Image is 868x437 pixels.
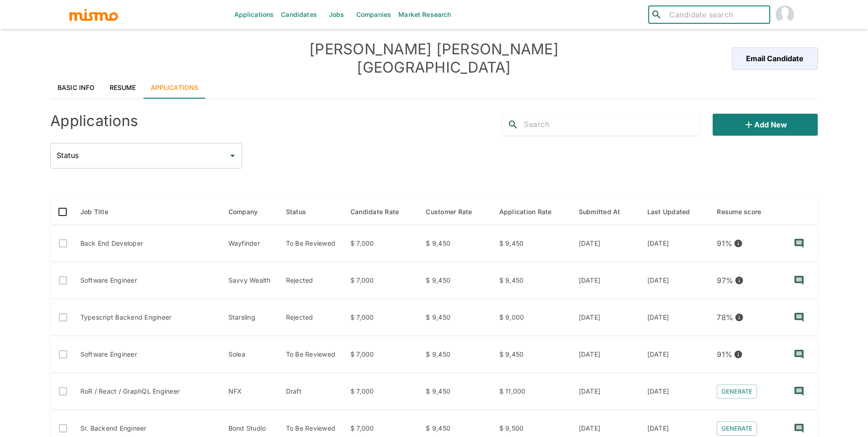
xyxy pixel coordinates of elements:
[640,262,710,299] td: [DATE]
[286,206,318,217] span: Status
[732,47,818,69] button: Email Candidate
[226,149,239,162] button: Open
[640,373,710,410] td: [DATE]
[228,206,270,217] span: Company
[579,206,632,217] span: Submitted At
[640,225,710,262] td: [DATE]
[50,77,102,99] a: Basic Info
[51,299,73,336] td: Only active applications to Public jobs can be selected
[647,206,702,217] span: Last Updated
[502,114,524,136] button: search
[524,117,699,132] input: Search
[492,299,572,336] td: $ 9,000
[572,225,640,262] td: [DATE]
[350,206,411,217] span: Candidate Rate
[51,373,73,410] td: Only active applications to Public jobs can be selected
[221,373,279,410] td: NFX
[279,299,343,336] td: Rejected
[717,311,733,324] p: 78 %
[51,336,73,373] td: Only active applications to Public jobs can be selected
[50,112,138,130] h4: Applications
[418,262,492,299] td: $ 9,450
[73,299,221,336] td: Typescript Backend Engineer
[279,336,343,373] td: To Be Reviewed
[343,262,419,299] td: $ 7,000
[221,336,279,373] td: Solea
[69,8,119,21] img: logo
[418,373,492,410] td: $ 9,450
[73,373,221,410] td: RoR / React / GraphQL Engineer
[73,225,221,262] td: Back End Developer
[788,343,810,365] button: recent-notes
[717,237,732,250] p: 91 %
[734,239,743,248] svg: View resume score details
[717,206,773,217] span: Resume score
[73,336,221,373] td: Software Engineer
[221,262,279,299] td: Savvy Wealth
[426,206,484,217] span: Customer Rate
[143,77,206,99] a: Applications
[788,232,810,254] button: recent-notes
[640,299,710,336] td: [DATE]
[492,373,572,410] td: $ 11,000
[717,348,732,361] p: 91 %
[279,262,343,299] td: Rejected
[343,225,419,262] td: $ 7,000
[717,421,757,436] button: Generate
[572,262,640,299] td: [DATE]
[51,262,73,299] td: Only active applications to Public jobs can be selected
[242,40,626,77] h4: [PERSON_NAME] [PERSON_NAME][GEOGRAPHIC_DATA]
[788,306,810,328] button: recent-notes
[640,336,710,373] td: [DATE]
[788,269,810,291] button: recent-notes
[492,262,572,299] td: $ 9,450
[80,206,120,217] span: Job Title
[418,299,492,336] td: $ 9,450
[572,336,640,373] td: [DATE]
[735,276,744,285] svg: View resume score details
[343,373,419,410] td: $ 7,000
[102,77,143,99] a: Resume
[343,299,419,336] td: $ 7,000
[713,114,818,136] button: Add new
[51,225,73,262] td: Only active applications to Public jobs can be selected
[73,262,221,299] td: Software Engineer
[776,5,794,24] img: Maria Lujan Ciommo
[221,299,279,336] td: Starsling
[788,380,810,402] button: recent-notes
[418,336,492,373] td: $ 9,450
[666,8,766,21] input: Candidate search
[735,313,744,322] svg: View resume score details
[499,206,564,217] span: Application Rate
[279,225,343,262] td: To Be Reviewed
[572,373,640,410] td: [DATE]
[572,299,640,336] td: [DATE]
[717,384,757,399] button: Generate
[343,336,419,373] td: $ 7,000
[492,225,572,262] td: $ 9,450
[492,336,572,373] td: $ 9,450
[221,225,279,262] td: Wayfinder
[717,274,733,287] p: 97 %
[734,350,743,359] svg: View resume score details
[279,373,343,410] td: Draft
[418,225,492,262] td: $ 9,450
